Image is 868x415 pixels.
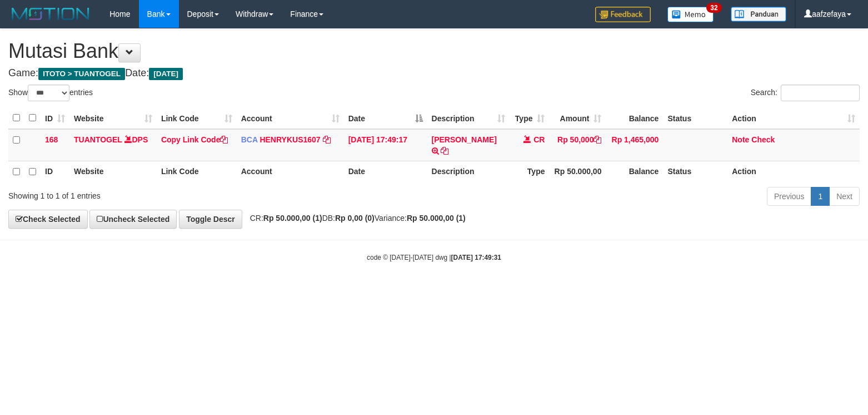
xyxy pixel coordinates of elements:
a: Copy ARETYA ALI P to clipboard [441,146,448,155]
strong: Rp 50.000,00 (1) [407,214,466,223]
strong: Rp 0,00 (0) [335,214,375,223]
label: Search: [751,85,860,101]
th: Balance [606,161,663,182]
a: Copy Link Code [161,135,228,144]
span: CR: DB: Variance: [245,214,466,223]
th: Action: activate to sort column ascending [727,107,860,129]
th: Description [427,161,510,182]
th: Status [663,161,727,182]
th: Type [510,161,549,182]
th: Date [344,161,427,182]
a: HENRYKUS1607 [260,135,320,144]
a: Next [829,187,860,206]
span: [DATE] [149,68,183,80]
th: Account [237,161,344,182]
th: Link Code: activate to sort column ascending [157,107,237,129]
a: Note [732,135,749,144]
th: Date: activate to sort column descending [344,107,427,129]
td: Rp 50,000 [549,129,606,161]
select: Showentries [28,85,69,101]
img: panduan.png [731,7,786,22]
h4: Game: Date: [8,68,860,79]
div: Showing 1 to 1 of 1 entries [8,186,353,201]
a: Toggle Descr [179,210,242,229]
th: Website: activate to sort column ascending [69,107,157,129]
th: Type: activate to sort column ascending [510,107,549,129]
th: Rp 50.000,00 [549,161,606,182]
th: Description: activate to sort column ascending [427,107,510,129]
th: ID: activate to sort column ascending [41,107,69,129]
span: BCA [241,135,258,144]
a: [PERSON_NAME] [432,135,497,144]
th: ID [41,161,69,182]
strong: [DATE] 17:49:31 [451,254,501,261]
small: code © [DATE]-[DATE] dwg | [367,254,501,261]
img: Feedback.jpg [595,7,651,22]
img: Button%20Memo.svg [667,7,714,22]
span: CR [533,135,545,144]
input: Search: [781,85,860,101]
a: Check [751,135,775,144]
img: MOTION_logo.png [8,6,93,22]
span: 32 [706,3,721,13]
a: Copy Rp 50,000 to clipboard [593,135,601,144]
span: 168 [45,135,58,144]
a: Previous [767,187,811,206]
label: Show entries [8,85,93,101]
a: Uncheck Selected [89,210,177,229]
th: Amount: activate to sort column ascending [549,107,606,129]
td: Rp 1,465,000 [606,129,663,161]
a: TUANTOGEL [74,135,122,144]
td: [DATE] 17:49:17 [344,129,427,161]
a: 1 [811,187,830,206]
th: Account: activate to sort column ascending [237,107,344,129]
a: Check Selected [8,210,88,229]
td: DPS [69,129,157,161]
span: ITOTO > TUANTOGEL [38,68,125,80]
th: Status [663,107,727,129]
th: Action [727,161,860,182]
th: Link Code [157,161,237,182]
a: Copy HENRYKUS1607 to clipboard [323,135,331,144]
strong: Rp 50.000,00 (1) [263,214,322,223]
h1: Mutasi Bank [8,40,860,62]
th: Website [69,161,157,182]
th: Balance [606,107,663,129]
